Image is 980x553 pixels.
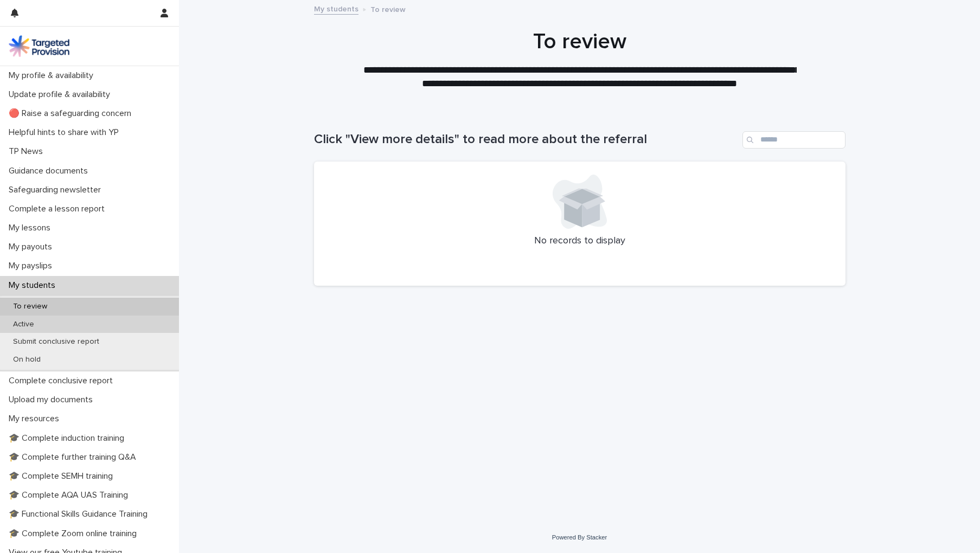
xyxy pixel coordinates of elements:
p: My payouts [4,242,61,252]
p: Submit conclusive report [4,337,108,346]
p: My profile & availability [4,70,102,81]
p: Guidance documents [4,166,97,176]
input: Search [742,131,846,149]
a: Powered By Stacker [552,534,607,541]
img: M5nRWzHhSzIhMunXDL62 [9,35,69,57]
p: 🎓 Complete induction training [4,433,133,443]
p: Helpful hints to share with YP [4,127,127,138]
p: Active [4,320,43,329]
p: Upload my documents [4,395,101,405]
p: No records to display [327,235,832,247]
p: 🎓 Complete further training Q&A [4,452,145,462]
p: 🎓 Functional Skills Guidance Training [4,509,156,519]
h1: Click "View more details" to read more about the referral [314,132,738,147]
p: To review [4,302,56,311]
p: Safeguarding newsletter [4,185,110,195]
p: My resources [4,414,68,424]
p: Complete a lesson report [4,204,113,214]
p: My payslips [4,261,61,271]
p: 🔴 Raise a safeguarding concern [4,108,140,119]
p: TP News [4,146,52,157]
p: To review [370,3,406,15]
p: My lessons [4,223,59,233]
p: 🎓 Complete AQA UAS Training [4,490,137,500]
p: 🎓 Complete SEMH training [4,471,121,481]
p: Complete conclusive report [4,376,121,386]
p: Update profile & availability [4,89,119,100]
p: My students [4,280,64,291]
p: 🎓 Complete Zoom online training [4,529,145,539]
h1: To review [314,29,846,55]
a: My students [314,2,358,15]
p: On hold [4,355,49,364]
